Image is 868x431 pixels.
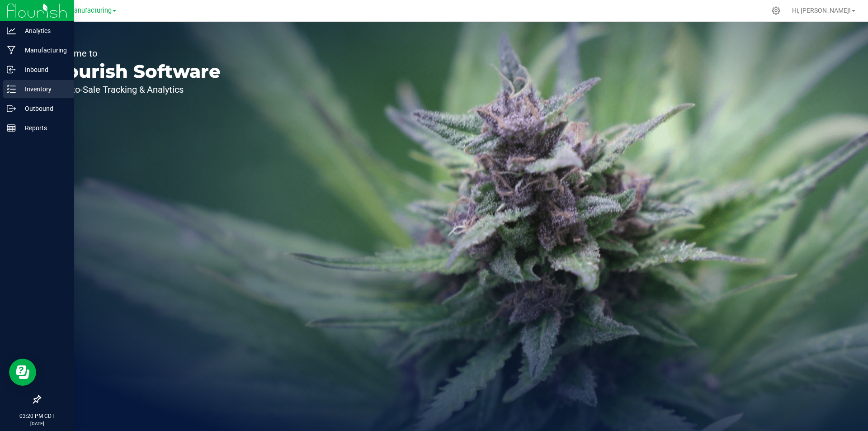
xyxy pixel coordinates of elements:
[7,85,16,94] inline-svg: Inventory
[7,123,16,133] inline-svg: Reports
[68,7,112,14] span: Manufacturing
[49,62,221,81] p: Flourish Software
[16,25,70,36] p: Analytics
[7,65,16,74] inline-svg: Inbound
[770,6,782,15] div: Manage settings
[16,45,70,56] p: Manufacturing
[7,26,16,35] inline-svg: Analytics
[9,359,36,386] iframe: Resource center
[792,7,851,14] span: Hi, [PERSON_NAME]!
[49,49,221,58] p: Welcome to
[49,85,221,94] p: Seed-to-Sale Tracking & Analytics
[7,46,16,55] inline-svg: Manufacturing
[16,64,70,75] p: Inbound
[16,103,70,114] p: Outbound
[16,123,70,133] p: Reports
[7,104,16,113] inline-svg: Outbound
[4,420,70,427] p: [DATE]
[4,412,70,420] p: 03:20 PM CDT
[16,84,70,95] p: Inventory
